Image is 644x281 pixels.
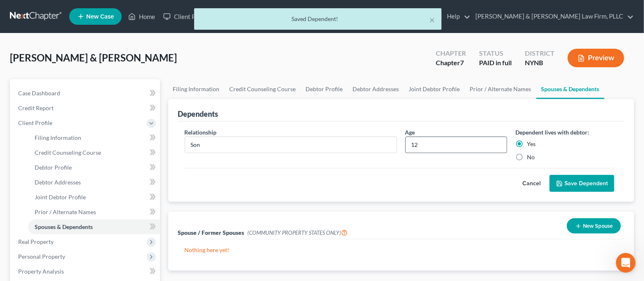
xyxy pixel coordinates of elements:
b: [DATE] [20,86,42,93]
button: × [429,15,435,25]
a: Case Dashboard [12,86,160,101]
button: Home [129,3,145,19]
a: Spouses & Dependents [28,220,160,234]
a: Spouses & Dependents [536,79,604,99]
div: Close [145,3,160,18]
a: Joint Debtor Profile [28,190,160,205]
textarea: Message… [7,201,158,215]
span: Client Profile [18,119,52,126]
span: Spouse / Former Spouses [178,229,244,236]
span: (COMMUNITY PROPERTY STATES ONLY) [248,229,348,236]
label: Yes [527,140,536,148]
span: Debtor Profile [35,164,72,171]
div: District [525,49,555,58]
span: Credit Report [18,104,54,111]
span: Personal Property [18,253,65,260]
button: Cancel [513,175,550,192]
iframe: Intercom live chat [616,253,636,273]
span: Debtor Addresses [35,179,81,186]
label: Age [405,128,415,137]
a: Property Analysis [12,264,160,279]
div: Saved Dependent! [201,15,435,23]
span: Property Analysis [18,268,64,275]
a: Credit Report [12,101,160,116]
h1: [PERSON_NAME] [40,4,94,10]
span: Real Property [18,238,54,245]
span: Prior / Alternate Names [35,208,96,215]
div: We encourage you to use the to answer any questions and we will respond to any unanswered inquiri... [13,130,129,163]
p: Nothing here yet! [185,246,618,254]
button: Upload attachment [39,218,46,224]
div: [PERSON_NAME] • 6h ago [13,170,78,175]
p: Active in the last 15m [40,10,99,19]
button: Emoji picker [13,218,19,224]
button: go back [5,3,21,19]
button: Save Dependent [550,175,614,192]
a: Filing Information [28,130,160,145]
div: Emma says… [7,65,158,186]
input: Enter relationship... [185,137,397,153]
button: Send a message… [141,215,155,228]
a: Debtor Profile [301,79,348,99]
div: PAID in full [479,58,512,68]
div: In observance of the NextChapter team will be out of office on . Our team will be unavailable for... [13,70,129,126]
a: Help Center [13,131,111,146]
div: Status [479,49,512,58]
a: Prior / Alternate Names [465,79,536,99]
a: Debtor Profile [28,160,160,175]
span: Spouses & Dependents [35,223,93,230]
div: Dependents [178,109,219,119]
a: Debtor Addresses [28,175,160,190]
button: Gif picker [26,218,33,224]
span: Joint Debtor Profile [35,194,86,201]
button: Preview [568,49,624,67]
span: Case Dashboard [18,90,60,97]
img: Profile image for Emma [24,5,37,18]
div: In observance of[DATE],the NextChapter team will be out of office on[DATE]. Our team will be unav... [7,65,135,168]
label: No [527,153,535,161]
span: 7 [460,59,464,66]
label: Dependent lives with debtor: [515,128,589,137]
span: Relationship [185,129,217,136]
a: Debtor Addresses [348,79,404,99]
a: Credit Counseling Course [225,79,301,99]
a: Credit Counseling Course [28,145,160,160]
a: Joint Debtor Profile [404,79,465,99]
div: Chapter [436,58,466,68]
div: NYNB [525,58,555,68]
a: Filing Information [168,79,225,99]
span: Filing Information [35,134,81,141]
b: [DATE] [20,119,42,125]
span: [PERSON_NAME] & [PERSON_NAME] [10,52,177,64]
a: Prior / Alternate Names [28,205,160,220]
button: Start recording [52,218,59,224]
input: Enter age... [406,137,507,153]
button: New Spouse [567,218,621,234]
b: [DATE], [61,70,86,77]
div: Chapter [436,49,466,58]
span: Credit Counseling Course [35,149,101,156]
